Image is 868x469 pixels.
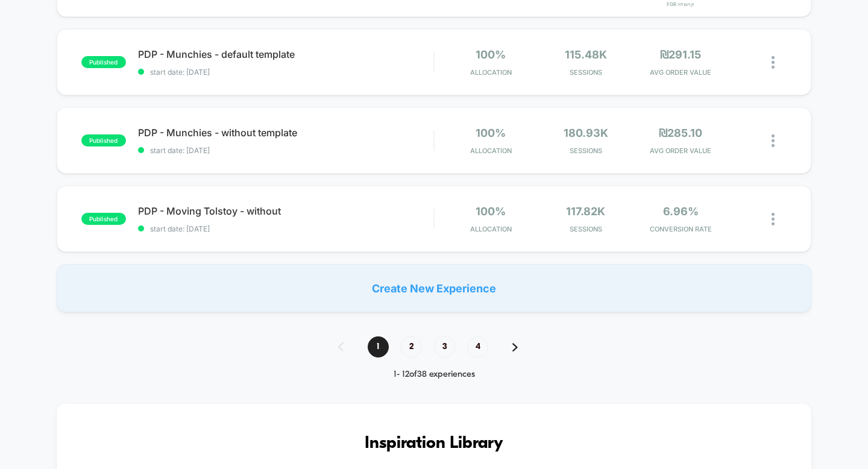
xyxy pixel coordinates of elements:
[138,146,434,155] span: start date: [DATE]
[138,68,434,77] span: start date: [DATE]
[81,134,126,146] span: published
[138,127,434,139] span: PDP - Munchies - without template
[476,205,506,218] span: 100%
[637,1,725,7] span: for קרוסלה
[476,127,506,139] span: 100%
[326,370,542,380] div: 1 - 12 of 38 experiences
[772,134,775,147] img: close
[659,127,702,139] span: ₪285.10
[81,56,126,68] span: published
[566,205,605,218] span: 117.82k
[470,225,512,233] span: Allocation
[637,225,725,233] span: CONVERSION RATE
[401,336,422,357] span: 2
[138,205,434,217] span: PDP - Moving Tolstoy - without
[434,336,455,357] span: 3
[138,224,434,233] span: start date: [DATE]
[93,434,776,453] h3: Inspiration Library
[467,336,488,357] span: 4
[565,48,607,61] span: 115.48k
[368,336,389,357] span: 1
[470,68,512,77] span: Allocation
[772,213,775,225] img: close
[81,213,126,225] span: published
[637,68,725,77] span: AVG ORDER VALUE
[57,264,812,312] div: Create New Experience
[138,48,434,60] span: PDP - Munchies - default template
[637,146,725,155] span: AVG ORDER VALUE
[541,146,630,155] span: Sessions
[512,343,518,351] img: pagination forward
[564,127,608,139] span: 180.93k
[541,68,630,77] span: Sessions
[772,56,775,69] img: close
[660,48,701,61] span: ₪291.15
[476,48,506,61] span: 100%
[541,225,630,233] span: Sessions
[470,146,512,155] span: Allocation
[663,205,699,218] span: 6.96%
